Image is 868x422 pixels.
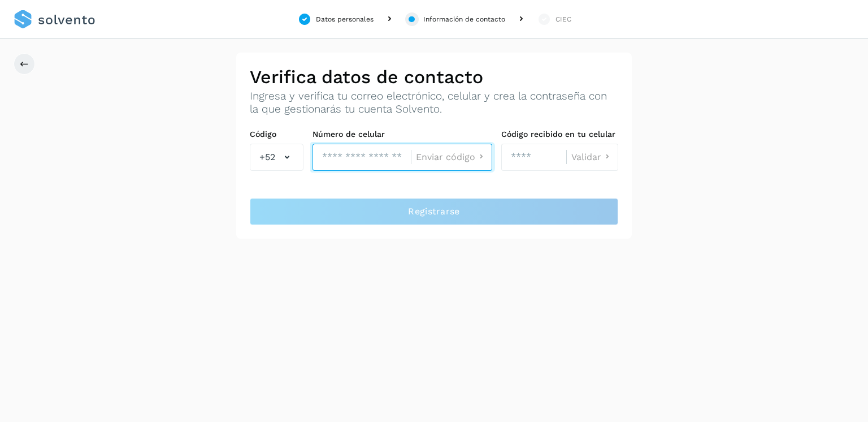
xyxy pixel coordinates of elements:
[501,130,618,139] label: Código recibido en tu celular
[316,14,374,24] div: Datos personales
[555,14,571,24] div: CIEC
[313,130,492,139] label: Número de celular
[250,90,618,116] p: Ingresa y verifica tu correo electrónico, celular y crea la contraseña con la que gestionarás tu ...
[416,151,487,163] button: Enviar código
[250,66,618,88] h2: Verifica datos de contacto
[408,205,459,218] span: Registrarse
[416,153,475,162] span: Enviar código
[259,150,275,164] span: +52
[423,14,505,24] div: Información de contacto
[571,151,613,163] button: Validar
[571,153,601,162] span: Validar
[250,130,303,139] label: Código
[250,198,618,225] button: Registrarse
